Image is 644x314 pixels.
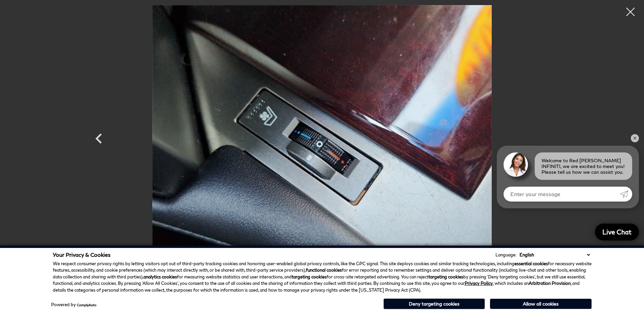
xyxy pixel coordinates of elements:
[620,187,632,202] a: Submit
[465,280,493,286] a: Privacy Policy
[53,260,592,294] p: We respect consumer privacy rights by letting visitors opt out of third-party tracking cookies an...
[306,267,342,273] strong: functional cookies
[504,187,620,202] input: Enter your message
[514,261,548,266] strong: essential cookies
[529,280,571,286] strong: Arbitration Provision
[599,228,635,236] span: Live Chat
[518,251,592,258] select: Language Select
[143,274,177,279] strong: analytics cookies
[77,303,96,307] a: ComplyAuto
[495,253,516,257] div: Language:
[595,224,639,240] a: Live Chat
[383,298,485,309] button: Deny targeting cookies
[535,152,632,180] div: Welcome to Red [PERSON_NAME] INFINITI, we are excited to meet you! Please tell us how we can assi...
[51,302,96,307] div: Powered by
[89,125,109,155] div: Previous
[428,274,463,279] strong: targeting cookies
[490,299,592,309] button: Allow all cookies
[504,152,528,177] img: Agent profile photo
[53,251,111,258] span: Your Privacy & Cookies
[292,274,327,279] strong: targeting cookies
[119,5,525,260] img: Used 2016 Black Onyx Lexus 460 image 28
